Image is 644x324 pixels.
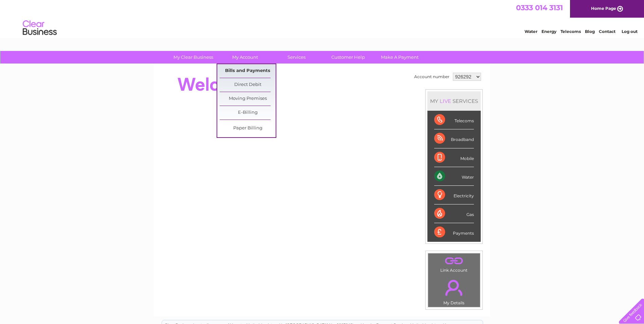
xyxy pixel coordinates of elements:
[438,98,453,104] div: LIVE
[434,148,474,167] div: Mobile
[22,18,57,38] img: logo.png
[165,51,221,64] a: My Clear Business
[541,29,556,34] a: Energy
[372,51,428,64] a: Make A Payment
[412,71,451,83] td: Account number
[599,29,615,34] a: Contact
[220,78,276,92] a: Direct Debit
[434,223,474,241] div: Payments
[220,106,276,120] a: E-Billing
[560,29,581,34] a: Telecoms
[434,186,474,204] div: Electricity
[430,255,478,267] a: .
[585,29,595,34] a: Blog
[162,4,483,33] div: Clear Business is a trading name of Verastar Limited (registered in [GEOGRAPHIC_DATA] No. 3667643...
[434,167,474,186] div: Water
[622,29,638,34] a: Log out
[427,91,481,111] div: MY SERVICES
[428,274,480,307] td: My Details
[434,111,474,129] div: Telecoms
[217,51,273,64] a: My Account
[220,92,276,106] a: Moving Premises
[428,253,480,274] td: Link Account
[516,3,563,12] a: 0333 014 3131
[220,64,276,78] a: Bills and Payments
[434,204,474,223] div: Gas
[269,51,325,64] a: Services
[220,122,276,135] a: Paper Billing
[434,129,474,148] div: Broadband
[430,276,478,300] a: .
[320,51,376,64] a: Customer Help
[525,29,537,34] a: Water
